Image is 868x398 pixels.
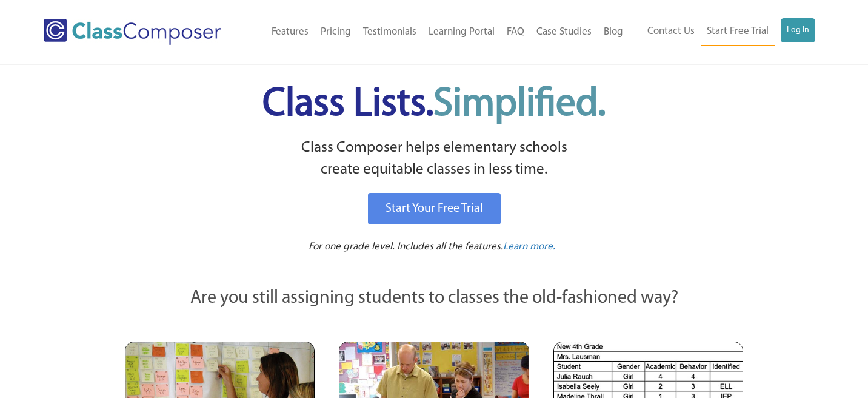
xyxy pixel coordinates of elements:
a: Blog [598,19,629,46]
span: Simplified. [433,85,606,124]
img: Class Composer [44,19,221,45]
a: Features [265,19,315,46]
a: FAQ [501,19,530,46]
a: Pricing [315,19,357,46]
a: Contact Us [641,18,701,45]
a: Log In [781,18,815,42]
a: Learn more. [503,240,555,255]
p: Class Composer helps elementary schools create equitable classes in less time. [123,137,745,181]
span: Learn more. [503,241,555,252]
span: Start Your Free Trial [386,203,483,215]
a: Learning Portal [422,19,501,46]
a: Start Free Trial [701,18,775,46]
nav: Header Menu [248,19,629,46]
a: Start Your Free Trial [368,193,501,224]
p: Are you still assigning students to classes the old-fashioned way? [125,285,743,312]
a: Testimonials [357,19,422,46]
span: For one grade level. Includes all the features. [309,241,503,252]
a: Case Studies [530,19,598,46]
nav: Header Menu [629,18,815,46]
span: Class Lists. [262,85,606,124]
